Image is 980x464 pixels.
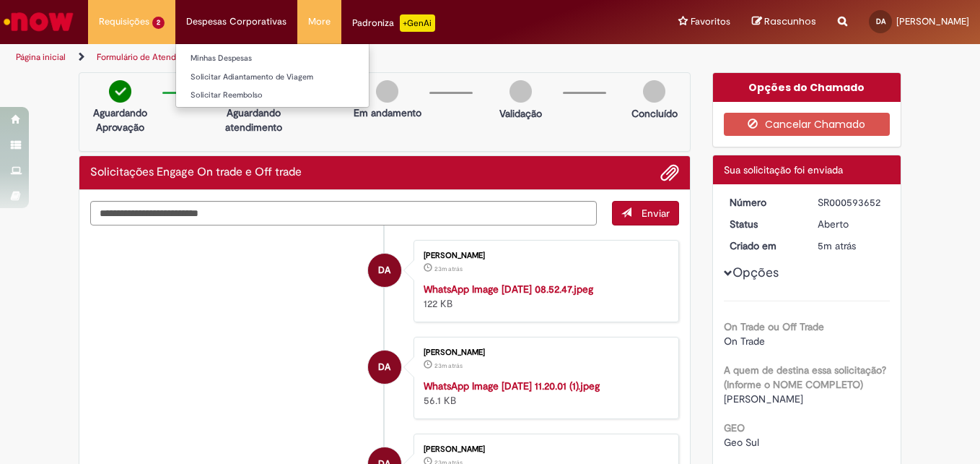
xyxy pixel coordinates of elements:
[424,445,664,454] div: [PERSON_NAME]
[642,207,670,220] span: Enviar
[499,106,542,121] p: Validação
[16,51,66,63] a: Página inicial
[176,69,369,85] a: Solicitar Adiantamento de Viagem
[176,87,369,103] a: Solicitar Reembolso
[97,51,204,63] a: Formulário de Atendimento
[424,348,664,357] div: [PERSON_NAME]
[896,15,969,27] span: [PERSON_NAME]
[818,239,885,253] div: 30/09/2025 11:01:38
[424,283,593,296] a: WhatsApp Image [DATE] 08.52.47.jpeg
[724,320,824,333] b: On Trade ou Off Trade
[90,201,597,225] textarea: Digite sua mensagem aqui...
[434,265,463,273] span: 23m atrás
[109,80,131,103] img: check-circle-green.png
[378,253,390,288] span: DA
[434,265,463,273] time: 30/09/2025 10:44:18
[400,14,435,32] p: +GenAi
[719,239,808,253] dt: Criado em
[818,239,856,252] time: 30/09/2025 11:01:38
[376,80,398,103] img: img-circle-grey.png
[354,106,421,120] p: Em andamento
[85,106,155,134] p: Aguardando Aprovação
[90,166,302,179] h2: Solicitações Engage On trade e Off trade Histórico de tíquete
[876,17,885,26] span: DA
[631,106,678,121] p: Concluído
[724,335,765,348] span: On Trade
[612,201,679,225] button: Enviar
[719,195,808,210] dt: Número
[724,364,886,391] b: A quem de destina essa solicitação? (Informe o NOME COMPLETO)
[509,80,532,103] img: img-circle-grey.png
[764,14,816,28] span: Rascunhos
[99,14,149,29] span: Requisições
[434,361,463,370] time: 30/09/2025 10:44:17
[176,51,369,66] a: Minhas Despesas
[660,163,679,182] button: Adicionar anexos
[368,351,401,384] div: DARYELLE ARAUJO
[724,113,891,136] button: Cancelar Chamado
[724,421,745,434] b: GEO
[724,163,843,176] span: Sua solicitação foi enviada
[818,195,885,210] div: SR000593652
[352,14,435,32] div: Padroniza
[818,217,885,231] div: Aberto
[719,217,808,231] dt: Status
[378,350,390,384] span: DA
[643,80,665,103] img: img-circle-grey.png
[424,379,664,408] div: 56.1 KB
[724,436,759,449] span: Geo Sul
[713,73,901,102] div: Opções do Chamado
[434,361,463,370] span: 23m atrás
[424,379,600,392] a: WhatsApp Image [DATE] 11.20.01 (1).jpeg
[818,239,856,252] span: 5m atrás
[186,14,286,29] span: Despesas Corporativas
[11,44,642,71] ul: Trilhas de página
[1,7,76,36] img: ServiceNow
[368,254,401,287] div: DARYELLE ARAUJO
[424,252,664,260] div: [PERSON_NAME]
[752,15,816,29] a: Rascunhos
[691,14,730,29] span: Favoritos
[424,282,664,311] div: 122 KB
[724,392,803,405] span: [PERSON_NAME]
[152,17,165,29] span: 2
[308,14,331,29] span: More
[175,43,369,108] ul: Despesas Corporativas
[219,106,289,134] p: Aguardando atendimento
